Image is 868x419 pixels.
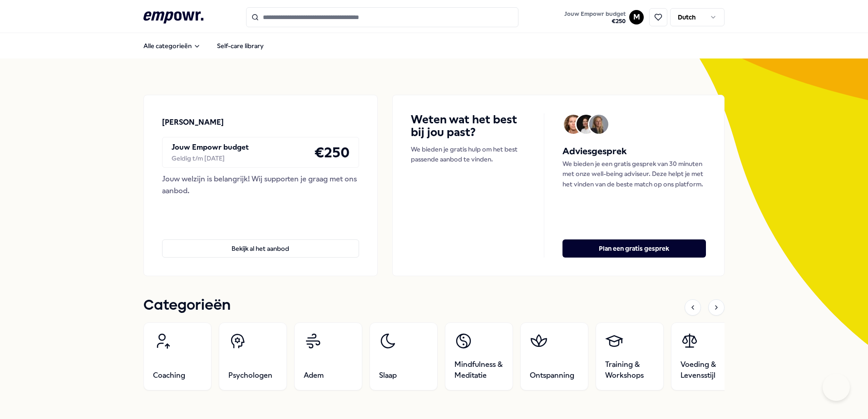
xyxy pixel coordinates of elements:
[379,370,397,381] span: Slaap
[228,370,272,381] span: Psychologen
[564,18,626,25] span: € 250
[577,115,596,134] img: Avatar
[370,322,438,390] a: Slaap
[162,239,359,258] button: Bekijk al het aanbod
[246,7,518,27] input: Search for products, categories or subcategories
[596,322,664,390] a: Training & Workshops
[454,359,503,381] span: Mindfulness & Meditatie
[136,37,271,55] nav: Main
[314,141,350,164] h4: € 250
[445,322,513,390] a: Mindfulness & Meditatie
[162,225,359,258] a: Bekijk al het aanbod
[219,322,287,390] a: Psychologen
[162,173,359,196] div: Jouw welzijn is belangrijk! Wij supporten je graag met ons aanbod.
[562,144,706,159] h5: Adviesgesprek
[629,10,644,24] button: M
[136,37,208,55] button: Alle categorieën
[530,370,574,381] span: Ontspanning
[823,374,850,401] iframe: Help Scout Beacon - Open
[411,113,526,139] h4: Weten wat het best bij jou past?
[172,153,249,163] div: Geldig t/m [DATE]
[561,8,629,27] a: Jouw Empowr budget€250
[411,144,526,165] p: We bieden je gratis hulp om het best passende aanbod te vinden.
[564,10,626,18] span: Jouw Empowr budget
[562,159,706,189] p: We bieden je een gratis gesprek van 30 minuten met onze well-being adviseur. Deze helpt je met he...
[294,322,362,390] a: Adem
[520,322,588,390] a: Ontspanning
[564,115,583,134] img: Avatar
[562,239,706,258] button: Plan een gratis gesprek
[153,370,185,381] span: Coaching
[162,117,224,128] p: [PERSON_NAME]
[562,9,627,27] button: Jouw Empowr budget€250
[671,322,739,390] a: Voeding & Levensstijl
[589,115,608,134] img: Avatar
[304,370,324,381] span: Adem
[143,294,231,317] h1: Categorieën
[172,141,249,153] p: Jouw Empowr budget
[143,322,212,390] a: Coaching
[605,359,654,381] span: Training & Workshops
[681,359,730,381] span: Voeding & Levensstijl
[210,37,271,55] a: Self-care library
